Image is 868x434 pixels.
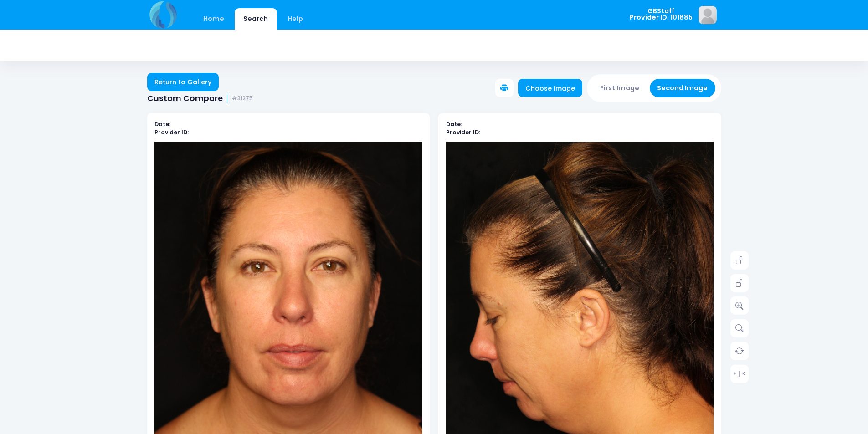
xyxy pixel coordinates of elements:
a: Return to Gallery [147,73,219,91]
b: Date: [446,120,462,128]
small: #31275 [232,95,253,102]
button: Second Image [650,79,715,97]
a: > | < [730,364,749,383]
span: GBStaff Provider ID: 101885 [630,8,693,21]
a: Choose image [518,79,583,97]
a: Help [278,8,312,30]
a: Home [195,8,233,30]
b: Provider ID: [446,128,480,136]
a: Search [235,8,277,30]
img: image [699,6,717,24]
b: Date: [154,120,170,128]
button: First Image [593,79,647,97]
b: Provider ID: [154,128,189,136]
span: Custom Compare [147,94,223,103]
